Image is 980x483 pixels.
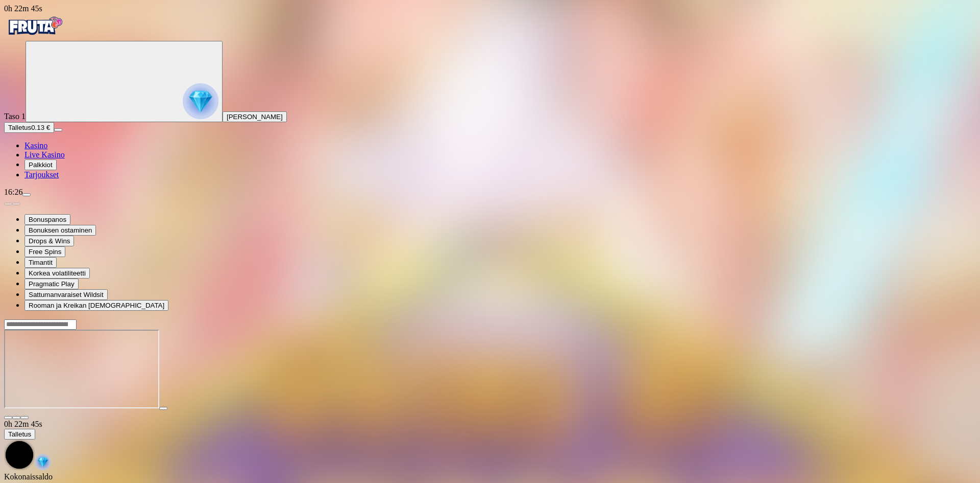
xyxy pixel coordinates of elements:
[4,188,22,196] span: 16:26
[8,124,31,131] span: Talletus
[29,280,75,288] span: Pragmatic Play
[4,13,976,179] nav: Primary
[29,237,70,245] span: Drops & Wins
[29,302,164,309] span: Rooman ja Kreikan [DEMOGRAPHIC_DATA]
[4,32,65,40] a: Fruta
[4,4,42,13] span: user session time
[24,246,65,257] button: Free Spins
[54,128,62,131] button: menu
[24,225,96,236] button: Bonuksen ostaminen
[29,269,86,277] span: Korkea volatiliteetti
[26,41,223,122] button: reward progress
[24,279,79,289] button: Pragmatic Play
[4,202,12,205] button: prev slide
[24,141,47,150] a: Kasino
[223,111,287,122] button: [PERSON_NAME]
[4,13,65,39] img: Fruta
[4,420,976,472] div: Game menu
[12,416,20,419] button: chevron-down icon
[24,300,168,311] button: Rooman ja Kreikan [DEMOGRAPHIC_DATA]
[31,124,50,131] span: 0.13 €
[24,214,70,225] button: Bonuspanos
[29,226,92,234] span: Bonuksen ostaminen
[4,122,54,133] button: Talletusplus icon0.13 €
[227,113,283,121] span: [PERSON_NAME]
[29,161,53,169] span: Palkkiot
[24,257,57,268] button: Timantit
[8,430,31,438] span: Talletus
[24,289,108,300] button: Sattumanvaraiset Wildsit
[12,202,20,205] button: next slide
[20,416,29,419] button: fullscreen icon
[4,141,976,179] nav: Main menu
[4,429,35,440] button: Talletus
[24,236,74,246] button: Drops & Wins
[24,170,59,179] a: Tarjoukset
[22,193,31,196] button: menu
[4,319,77,330] input: Search
[4,112,26,121] span: Taso 1
[29,291,104,298] span: Sattumanvaraiset Wildsit
[24,150,65,159] a: Live Kasino
[29,248,61,256] span: Free Spins
[24,268,90,279] button: Korkea volatiliteetti
[35,454,51,470] img: reward-icon
[29,216,66,223] span: Bonuspanos
[24,159,57,170] button: Palkkiot
[159,407,167,410] button: play icon
[4,330,159,408] iframe: Gates of Olympus
[4,420,42,428] span: user session time
[4,416,12,419] button: close icon
[29,259,53,266] span: Timantit
[183,83,218,119] img: reward progress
